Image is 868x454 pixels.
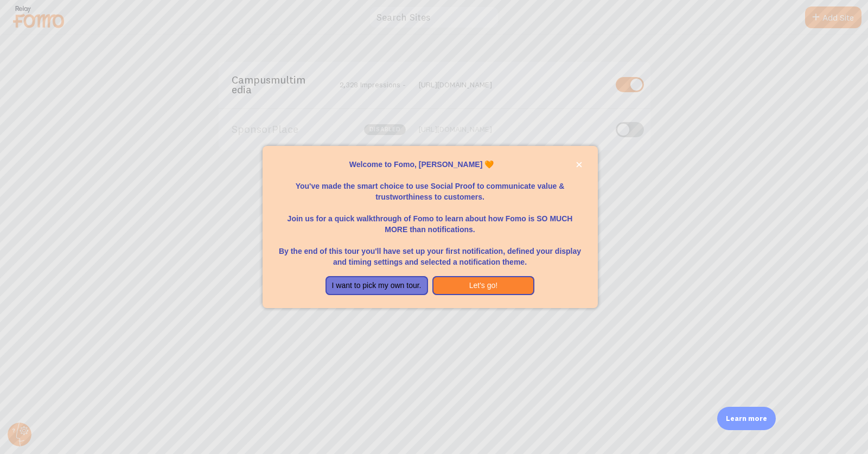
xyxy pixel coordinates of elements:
[325,276,428,296] button: I want to pick my own tour.
[276,159,585,170] p: Welcome to Fomo, [PERSON_NAME] 🧡
[573,159,585,170] button: close,
[276,202,585,235] p: Join us for a quick walkthrough of Fomo to learn about how Fomo is SO MUCH MORE than notifications.
[726,413,767,424] p: Learn more
[432,276,535,296] button: Let's go!
[276,170,585,202] p: You've made the smart choice to use Social Proof to communicate value & trustworthiness to custom...
[717,407,776,430] div: Learn more
[276,235,585,267] p: By the end of this tour you'll have set up your first notification, defined your display and timi...
[263,146,598,309] div: Welcome to Fomo, Alan McNaron 🧡You&amp;#39;ve made the smart choice to use Social Proof to commun...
